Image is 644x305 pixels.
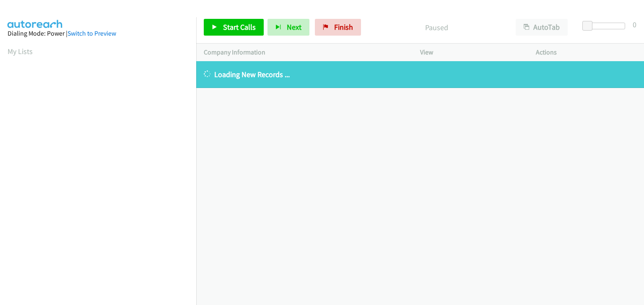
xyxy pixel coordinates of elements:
p: View [420,47,521,57]
a: My Lists [8,47,33,56]
button: AutoTab [516,19,568,36]
span: Start Calls [223,22,256,32]
p: Loading New Records ... [204,69,636,80]
div: 0 [633,19,636,30]
span: Finish [334,22,353,32]
div: Delay between calls (in seconds) [587,23,625,29]
span: Next [287,22,301,32]
p: Paused [372,22,501,33]
p: Company Information [204,47,405,57]
div: Dialing Mode: Power | [8,28,189,39]
a: Start Calls [204,19,264,36]
a: Switch to Preview [68,29,116,37]
a: Finish [315,19,361,36]
p: Actions [536,47,636,57]
button: Next [267,19,309,36]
